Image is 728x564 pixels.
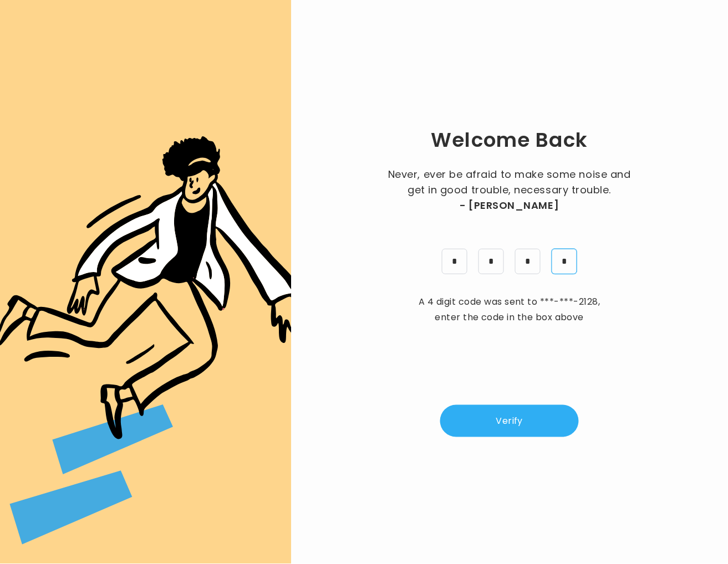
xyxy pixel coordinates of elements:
[515,249,541,274] input: pin
[552,249,577,274] input: pin
[478,249,504,274] input: pin
[385,167,634,213] p: Never, ever be afraid to make some noise and get in good trouble, necessary trouble.
[460,198,559,213] span: - [PERSON_NAME]
[442,249,467,274] input: pin
[413,294,607,325] p: A 4 digit code was sent to , enter the code in the box above
[440,405,579,437] button: Verify
[431,127,588,153] h1: Welcome Back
